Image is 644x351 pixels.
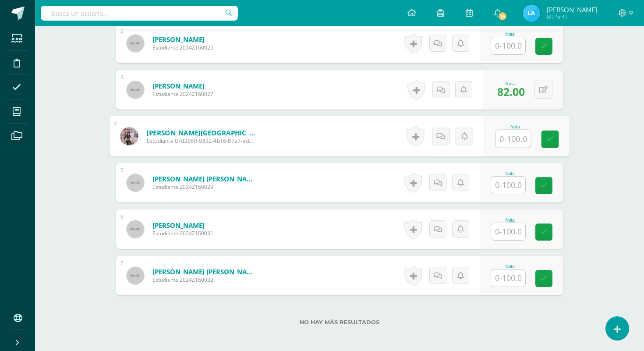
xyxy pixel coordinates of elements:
span: Estudiante 2024Z160029 [152,183,258,191]
img: 45x45 [127,267,144,284]
a: [PERSON_NAME] [152,221,213,230]
img: 809a58c8154479ab826f67a6b2f05e3f.png [120,127,138,145]
span: Estudiante 2024Z160025 [152,44,213,51]
div: Nota [491,218,529,223]
label: No hay más resultados [116,319,563,326]
span: Estudiante 07d396ff-9832-4b16-87a7-ed45a72c409b [147,137,255,145]
a: [PERSON_NAME] [152,35,213,44]
input: 0-100.0 [491,177,525,194]
input: 0-100.0 [496,130,531,148]
div: Nota [491,32,529,37]
img: 45x45 [127,220,144,238]
img: 45x45 [127,81,144,99]
a: [PERSON_NAME] [152,82,213,90]
span: Estudiante 2024Z160027 [152,90,213,98]
img: 6154c65518de364556face02cf411cfc.png [523,4,540,22]
div: Nota [491,264,529,269]
input: 0-100.0 [491,37,525,54]
span: [PERSON_NAME] [547,5,597,14]
span: Estudiante 2024Z160031 [152,230,213,237]
div: Nota [495,124,535,129]
a: [PERSON_NAME][GEOGRAPHIC_DATA][PERSON_NAME] [147,128,255,137]
img: 45x45 [127,174,144,191]
input: Busca un usuario... [41,6,238,21]
span: 16 [498,11,507,21]
img: 45x45 [127,35,144,52]
a: [PERSON_NAME] [PERSON_NAME] [152,174,258,183]
span: Mi Perfil [547,13,597,21]
span: 82.00 [497,84,525,99]
input: 0-100.0 [491,223,525,240]
input: 0-100.0 [491,269,525,287]
div: Nota [491,171,529,176]
span: Estudiante 2024Z160032 [152,276,258,284]
a: [PERSON_NAME] [PERSON_NAME] [152,267,258,276]
div: Nota: [497,80,525,86]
